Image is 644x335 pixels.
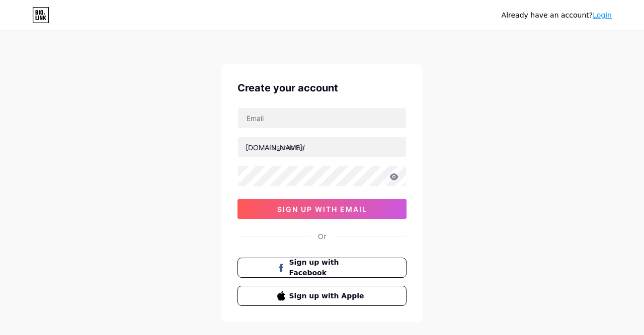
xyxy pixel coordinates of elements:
div: Already have an account? [502,10,612,21]
a: Login [593,11,612,19]
span: Sign up with Facebook [289,257,367,278]
button: Sign up with Apple [237,286,407,306]
div: Or [318,231,326,242]
div: Create your account [237,80,407,95]
button: sign up with email [237,199,407,219]
button: Sign up with Facebook [237,258,407,278]
span: sign up with email [277,205,367,213]
div: [DOMAIN_NAME]/ [246,142,305,153]
input: username [238,137,406,157]
span: Sign up with Apple [289,291,367,301]
input: Email [238,108,406,128]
